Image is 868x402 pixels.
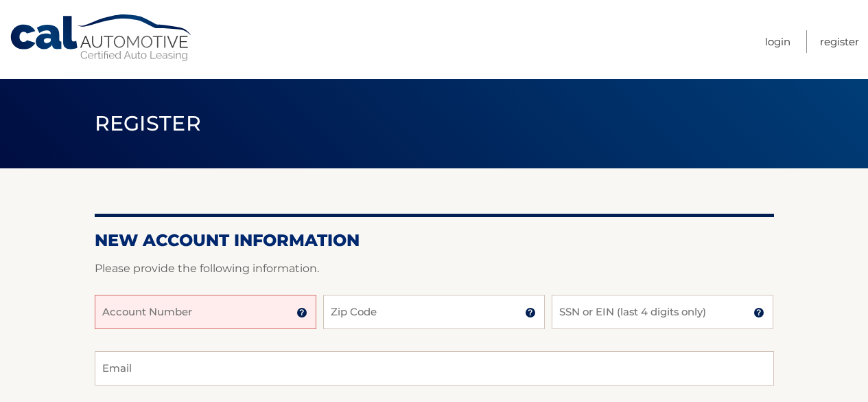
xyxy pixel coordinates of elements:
input: Zip Code [323,295,545,329]
img: tooltip.svg [296,307,307,318]
p: Please provide the following information. [95,259,774,278]
input: Email [95,351,774,386]
span: Register [95,111,202,136]
a: Register [820,30,859,53]
a: Cal Automotive [9,14,194,63]
img: tooltip.svg [753,307,764,318]
img: tooltip.svg [525,307,536,318]
a: Login [765,30,790,53]
h2: New Account Information [95,230,774,251]
input: SSN or EIN (last 4 digits only) [552,295,773,329]
input: Account Number [95,295,316,329]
